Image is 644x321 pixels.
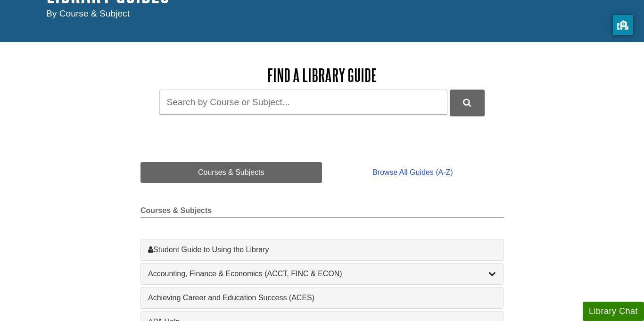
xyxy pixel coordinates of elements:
[46,7,598,21] div: By Course & Subject
[140,206,504,218] h2: Courses & Subjects
[148,268,496,280] a: Accounting, Finance & Economics (ACCT, FINC & ECON)
[148,292,496,304] a: Achieving Career and Education Success (ACES)
[463,99,471,107] i: Search Library Guides
[322,162,504,183] a: Browse All Guides (A-Z)
[613,15,633,35] button: privacy banner
[148,244,496,255] a: Student Guide to Using the Library
[583,302,644,321] button: Library Chat
[140,66,504,85] h2: Find a Library Guide
[450,90,485,115] button: DU Library Guides Search
[140,162,322,183] a: Courses & Subjects
[159,90,447,115] input: Search by Course or Subject...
